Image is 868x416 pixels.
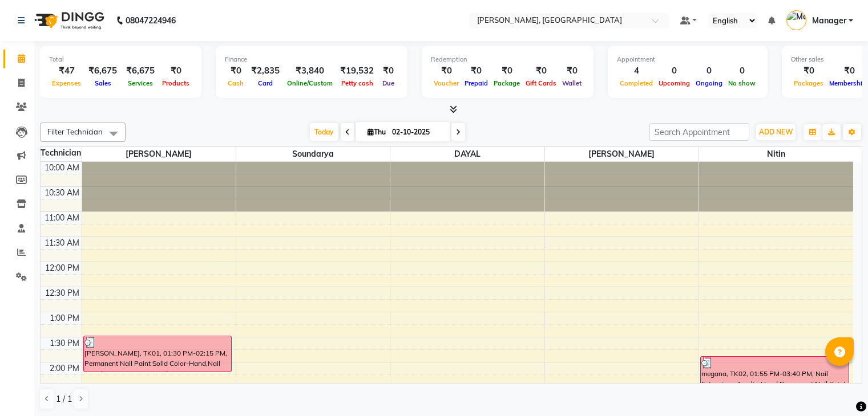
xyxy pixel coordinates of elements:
[431,79,462,87] span: Voucher
[462,64,491,78] div: ₹0
[656,64,693,78] div: 0
[820,370,857,405] iframe: chat widget
[378,64,398,78] div: ₹0
[380,79,397,87] span: Due
[284,64,336,78] div: ₹3,840
[255,79,276,87] span: Card
[42,162,82,174] div: 10:00 AM
[49,79,84,87] span: Expenses
[47,127,103,136] span: Filter Technician
[559,64,584,78] div: ₹0
[617,55,758,64] div: Appointment
[756,124,796,140] button: ADD NEW
[431,64,462,78] div: ₹0
[29,5,107,36] img: logo
[225,79,247,87] span: Cash
[42,187,82,199] div: 10:30 AM
[236,147,390,161] span: Soundarya
[122,64,159,78] div: ₹6,675
[159,64,192,78] div: ₹0
[491,64,523,78] div: ₹0
[42,237,82,249] div: 11:30 AM
[491,79,523,87] span: Package
[390,147,544,161] span: DAYAL
[759,128,793,136] span: ADD NEW
[523,79,559,87] span: Gift Cards
[617,64,656,78] div: 4
[43,262,82,274] div: 12:00 PM
[791,64,826,78] div: ₹0
[786,10,806,30] img: Manager
[336,64,378,78] div: ₹19,532
[126,5,176,36] b: 08047224946
[49,64,84,78] div: ₹47
[693,79,725,87] span: Ongoing
[49,55,192,64] div: Total
[545,147,699,161] span: [PERSON_NAME]
[247,64,284,78] div: ₹2,835
[693,64,725,78] div: 0
[699,147,853,161] span: Nitin
[225,64,247,78] div: ₹0
[791,79,826,87] span: Packages
[47,362,82,374] div: 2:00 PM
[310,123,338,141] span: Today
[47,312,82,324] div: 1:00 PM
[41,147,82,159] div: Technician
[82,147,236,161] span: [PERSON_NAME]
[462,79,491,87] span: Prepaid
[125,79,156,87] span: Services
[649,123,749,141] input: Search Appointment
[812,15,846,27] span: Manager
[42,212,82,224] div: 11:00 AM
[225,55,398,64] div: Finance
[725,79,758,87] span: No show
[338,79,376,87] span: Petty cash
[159,79,192,87] span: Products
[84,64,122,78] div: ₹6,675
[389,124,446,141] input: 2025-10-02
[43,287,82,299] div: 12:30 PM
[656,79,693,87] span: Upcoming
[365,128,389,136] span: Thu
[431,55,584,64] div: Redemption
[523,64,559,78] div: ₹0
[617,79,656,87] span: Completed
[559,79,584,87] span: Wallet
[92,79,114,87] span: Sales
[725,64,758,78] div: 0
[84,336,232,372] div: [PERSON_NAME], TK01, 01:30 PM-02:15 PM, Permanent Nail Paint Solid Color-Hand,Nail Art Glitter Pe...
[284,79,336,87] span: Online/Custom
[47,337,82,349] div: 1:30 PM
[56,393,72,405] span: 1 / 1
